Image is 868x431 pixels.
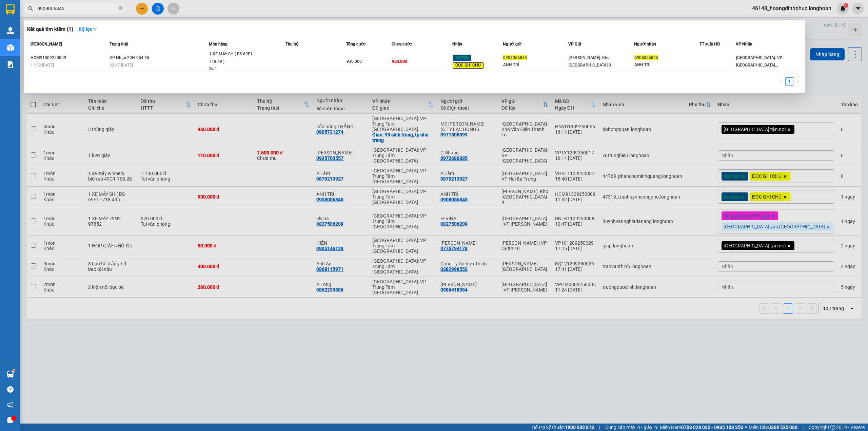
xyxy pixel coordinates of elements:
span: VP Gửi [568,42,581,46]
input: Tìm tên, số ĐT hoặc mã đơn [37,5,117,12]
a: 1 [786,78,793,85]
span: down [92,27,97,32]
li: 1 [785,77,793,86]
span: left [779,79,783,83]
button: Bộ lọcdown [73,24,102,35]
span: Người nhận [634,42,656,46]
span: close-circle [119,6,123,10]
span: Nhãn [452,42,462,46]
span: [PERSON_NAME] [31,42,62,46]
span: close-circle [119,5,123,12]
span: notification [7,401,14,408]
span: 11:52 [DATE] [31,63,54,68]
span: 930.000 [347,59,362,64]
div: ANH TRÍ [503,61,568,69]
img: warehouse-icon [7,27,14,34]
span: Xe máy [453,55,471,61]
sup: 1 [13,370,15,372]
span: 930.000 [392,59,407,64]
div: 1 XE MÁY SH ( BS 69F1 - 718.49 ) [209,51,260,65]
div: SL: 1 [209,65,260,73]
img: solution-icon [7,61,14,68]
span: [PERSON_NAME]: Kho [GEOGRAPHIC_DATA] 9 [569,55,611,68]
h3: Kết quả tìm kiếm ( 1 ) [27,26,73,33]
strong: Bộ lọc [79,26,97,32]
li: Previous Page [777,77,785,86]
span: message [7,417,14,423]
span: Thu hộ [285,42,298,46]
span: right [795,79,800,83]
span: 0908056845 [634,55,658,60]
span: TT xuất HĐ [699,42,720,46]
span: search [28,6,33,11]
img: logo-vxr [6,4,15,15]
span: Tổng cước [346,42,366,46]
li: Next Page [793,77,802,86]
img: warehouse-icon [7,44,14,51]
span: Trạng thái [110,42,128,46]
img: warehouse-icon [7,371,14,378]
div: HCM91309250009 [31,54,107,61]
span: question-circle [7,386,14,393]
span: [GEOGRAPHIC_DATA]: VP [GEOGRAPHIC_DATA]... [736,55,783,68]
button: right [793,77,802,86]
span: ĐỌC GHI CHÚ [453,62,484,69]
span: Người gửi [503,42,521,46]
span: Món hàng [209,42,228,46]
span: VP Nhận [736,42,752,46]
button: left [777,77,785,86]
span: VP Nhận 29H-954.95 [110,55,149,60]
div: ANH TRÍ [634,61,699,69]
span: Chưa cước [392,42,412,46]
span: 0908056845 [503,55,527,60]
span: 02:47 [DATE] [110,63,133,68]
